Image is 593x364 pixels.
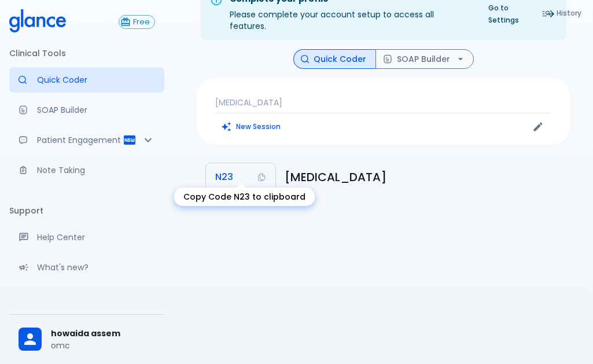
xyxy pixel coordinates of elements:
p: Quick Coder [37,74,155,86]
span: howaida assem [51,328,155,340]
div: howaida assemomc [9,319,164,359]
a: Click to view or change your subscription [119,15,164,29]
li: Clinical Tools [9,39,164,67]
button: Copy Code N23 to clipboard [206,163,275,191]
p: Help Center [37,231,155,243]
p: What's new? [37,262,155,273]
button: Edit [529,118,547,135]
a: Advanced note-taking [9,157,164,183]
li: Support [9,197,164,225]
p: [MEDICAL_DATA] [215,97,551,108]
button: History [536,5,588,21]
p: omc [51,340,155,351]
a: Get help from our support team [9,225,164,250]
button: Free [119,15,155,29]
div: Recent updates and feature releases [9,255,164,280]
button: Quick Coder [293,49,376,69]
span: Free [128,18,154,27]
a: Moramiz: Find ICD10AM codes instantly [9,67,164,93]
a: Docugen: Compose a clinical documentation in seconds [9,97,164,123]
span: N23 [215,169,233,185]
button: SOAP Builder [375,49,474,69]
button: Clears all inputs and results. [215,118,288,135]
p: Note Taking [37,164,155,176]
div: Patient Reports & Referrals [9,127,164,153]
div: Copy Code N23 to clipboard [174,187,315,206]
p: SOAP Builder [37,104,155,116]
h6: Unspecified renal colic [285,168,561,186]
p: Patient Engagement [37,134,123,146]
